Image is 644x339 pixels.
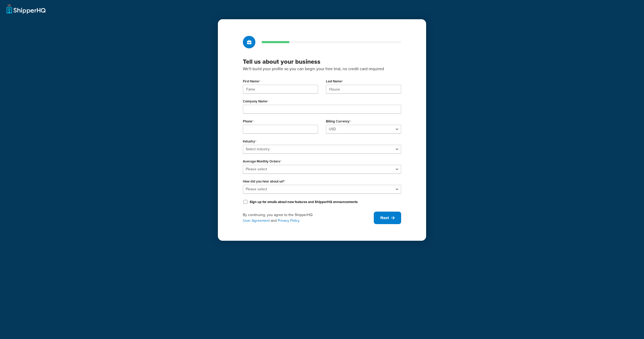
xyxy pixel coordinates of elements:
label: Phone [243,119,254,123]
label: First Name [243,79,260,83]
label: Sign up for emails about new features and ShipperHQ announcements [250,200,358,204]
h3: Tell us about your business [243,58,401,66]
label: Billing Currency [326,119,351,123]
button: Next [374,212,401,224]
div: By continuing, you agree to the ShipperHQ and [243,212,374,224]
a: User Agreement [243,218,270,223]
span: Next [380,215,389,221]
label: Company Name [243,99,268,103]
label: Average Monthly Orders [243,159,281,164]
a: Privacy Policy [278,218,300,223]
p: We'll build your profile so you can begin your free trial, no credit card required [243,66,401,72]
label: How did you hear about us? [243,179,285,184]
label: Last Name [326,79,343,83]
label: Industry [243,139,256,144]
